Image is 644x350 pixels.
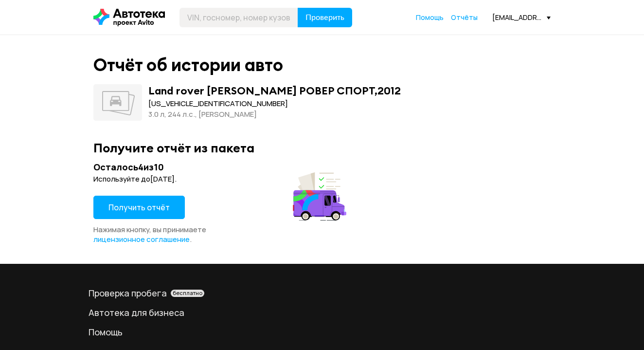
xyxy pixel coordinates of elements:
[93,196,185,219] button: Получить отчёт
[93,140,551,155] div: Получите отчёт из пакета
[173,290,202,296] span: бесплатно
[148,109,401,120] div: 3.0 л, 244 л.c., [PERSON_NAME]
[93,161,349,173] div: Осталось 4 из 10
[298,8,352,27] button: Проверить
[416,13,444,22] a: Помощь
[93,224,206,244] span: Нажимая кнопку, вы принимаете .
[148,98,401,109] div: [US_VEHICLE_IDENTIFICATION_NUMBER]
[93,55,283,75] div: Отчёт об истории авто
[93,235,190,244] a: лицензионное соглашение
[89,287,555,299] a: Проверка пробегабесплатно
[305,14,344,21] span: Проверить
[416,13,444,22] span: Помощь
[451,13,478,22] a: Отчёты
[148,84,401,97] div: Land rover [PERSON_NAME] РОВЕР СПОРТ , 2012
[108,202,170,213] span: Получить отчёт
[179,8,298,27] input: VIN, госномер, номер кузова
[89,326,555,338] a: Помощь
[93,174,349,184] div: Используйте до [DATE] .
[89,287,555,299] div: Проверка пробега
[451,13,478,22] span: Отчёты
[492,13,551,22] div: [EMAIL_ADDRESS][DOMAIN_NAME]
[89,307,555,318] a: Автотека для бизнеса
